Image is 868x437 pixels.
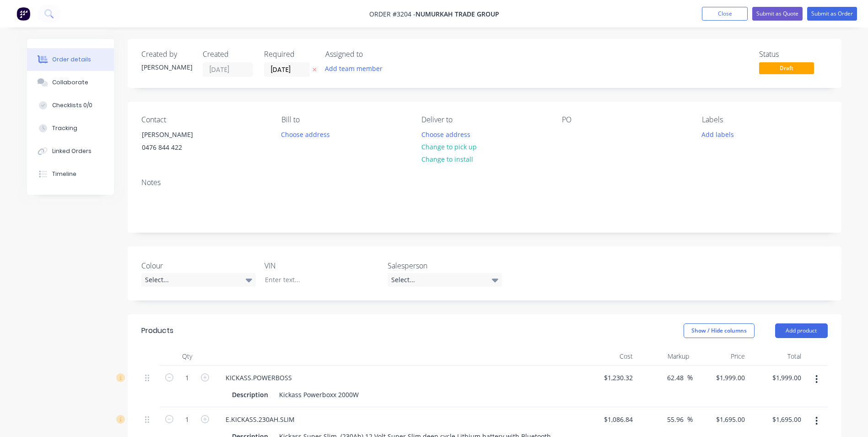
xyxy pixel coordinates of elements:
button: Submit as Order [807,7,857,21]
div: Select... [388,273,502,287]
div: Markup [636,347,693,366]
button: Change to install [416,153,478,165]
div: Description [228,388,272,401]
label: Colour [141,260,256,271]
div: Created [203,50,253,59]
button: Change to pick up [416,141,481,153]
button: Choose address [276,128,335,140]
div: Collaborate [52,78,88,87]
button: Order details [27,48,114,71]
div: Contact [141,115,267,124]
label: VIN [264,260,379,271]
button: Add team member [320,62,387,75]
span: % [687,414,693,425]
div: 0476 844 422 [142,141,218,154]
button: Show / Hide columns [684,323,755,338]
div: Created by [141,50,192,59]
button: Close [702,7,748,21]
span: % [687,372,693,383]
div: Bill to [281,115,407,124]
div: Qty [160,347,215,366]
div: [PERSON_NAME] [141,62,192,72]
div: Tracking [52,124,77,132]
div: Deliver to [421,115,547,124]
button: Linked Orders [27,140,114,163]
div: Notes [141,178,828,187]
div: Checklists 0/0 [52,101,92,109]
div: Order details [52,55,91,64]
span: Order #3204 - [369,10,415,18]
div: Total [749,347,805,366]
div: Products [141,325,173,336]
div: E.KICKASS.230AH.SLIM [218,413,302,426]
div: Status [759,50,828,59]
button: Choose address [416,128,475,140]
div: Labels [702,115,827,124]
button: Add product [775,323,828,338]
button: Submit as Quote [752,7,803,21]
button: Add team member [325,62,388,75]
label: Salesperson [388,260,502,271]
button: Collaborate [27,71,114,94]
div: Select... [141,273,256,287]
button: Checklists 0/0 [27,94,114,117]
div: Linked Orders [52,147,92,155]
div: Price [693,347,749,366]
div: Timeline [52,170,76,178]
div: Cost [581,347,637,366]
div: [PERSON_NAME] [142,128,218,141]
div: Assigned to [325,50,417,59]
div: KICKASS.POWERBOSS [218,371,299,384]
span: Numurkah Trade Group [415,10,499,18]
button: Add labels [697,128,739,140]
button: Timeline [27,163,114,186]
div: [PERSON_NAME]0476 844 422 [134,128,226,157]
button: Tracking [27,117,114,140]
div: Required [264,50,314,59]
div: PO [562,115,687,124]
span: Draft [759,62,814,74]
div: Kickass Powerboxx 2000W [275,388,362,401]
img: Factory [16,7,30,21]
